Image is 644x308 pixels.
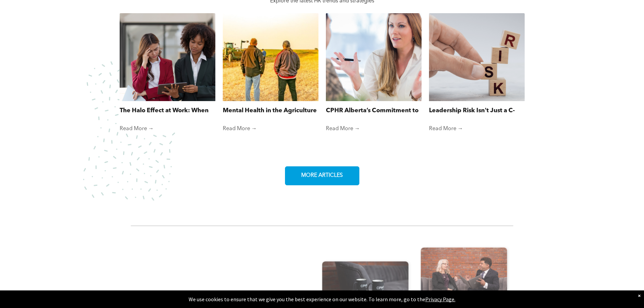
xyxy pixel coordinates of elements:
a: Leadership Risk Isn't Just a C-Suite Concern [429,106,525,115]
a: The Halo Effect at Work: When First Impressions Cloud Fair Judgment [120,106,215,115]
a: CPHR Alberta’s Commitment to Supporting Reservists [326,106,422,115]
span: MORE ARTICLES [299,169,345,182]
a: Read More → [429,125,525,132]
a: MORE ARTICLES [285,166,359,185]
a: Read More → [120,125,215,132]
a: Read More → [223,125,318,132]
a: Privacy Page. [425,296,455,303]
a: Read More → [326,125,422,132]
div: Dismiss notification [638,292,641,299]
a: Mental Health in the Agriculture Industry [223,106,318,115]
